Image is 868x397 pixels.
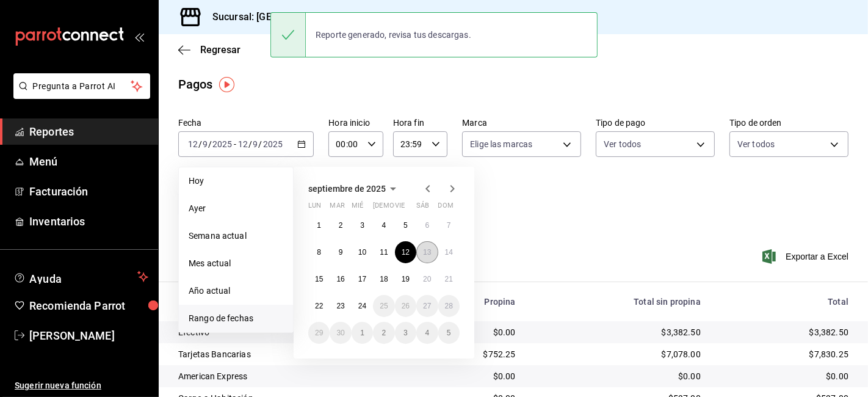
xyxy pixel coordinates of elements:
[29,213,148,230] span: Inventarios
[382,329,386,337] abbr: 2 de octubre de 2025
[416,268,438,290] button: 20 de septiembre de 2025
[189,175,283,188] span: Hoy
[248,139,252,149] span: /
[29,269,132,284] span: Ayuda
[373,268,394,290] button: 18 de septiembre de 2025
[380,302,388,310] abbr: 25 de septiembre de 2025
[352,202,363,214] abbr: miércoles
[33,80,131,93] span: Pregunta a Parrot AI
[29,297,148,314] span: Recomienda Parrot
[720,370,848,382] div: $0.00
[234,139,236,149] span: -
[416,241,438,263] button: 13 de septiembre de 2025
[445,275,453,283] abbr: 21 de septiembre de 2025
[445,302,453,310] abbr: 28 de septiembre de 2025
[445,248,453,257] abbr: 14 de septiembre de 2025
[395,202,405,214] abbr: viernes
[237,139,248,149] input: --
[189,230,283,242] span: Semana actual
[352,241,373,263] button: 10 de septiembre de 2025
[198,139,202,149] span: /
[403,221,408,230] abbr: 5 de septiembre de 2025
[358,302,366,310] abbr: 24 de septiembre de 2025
[438,268,460,290] button: 21 de septiembre de 2025
[352,214,373,236] button: 3 de septiembre de 2025
[358,275,366,283] abbr: 17 de septiembre de 2025
[178,75,213,93] div: Pagos
[438,241,460,263] button: 14 de septiembre de 2025
[438,322,460,344] button: 5 de octubre de 2025
[535,326,701,338] div: $3,382.50
[9,89,150,101] a: Pregunta a Parrot AI
[308,184,386,194] span: septiembre de 2025
[373,214,394,236] button: 4 de septiembre de 2025
[380,275,388,283] abbr: 18 de septiembre de 2025
[315,302,323,310] abbr: 22 de septiembre de 2025
[423,248,431,257] abbr: 13 de septiembre de 2025
[308,181,400,196] button: septiembre de 2025
[134,32,144,42] button: open_drawer_menu
[535,370,701,382] div: $0.00
[423,302,431,310] abbr: 27 de septiembre de 2025
[373,241,394,263] button: 11 de septiembre de 2025
[308,295,330,317] button: 22 de septiembre de 2025
[330,295,351,317] button: 23 de septiembre de 2025
[330,214,351,236] button: 2 de septiembre de 2025
[358,248,366,257] abbr: 10 de septiembre de 2025
[178,370,404,382] div: American Express
[424,370,515,382] div: $0.00
[393,119,447,128] label: Hora fin
[373,202,445,214] abbr: jueves
[720,348,848,360] div: $7,830.25
[336,275,344,283] abbr: 16 de septiembre de 2025
[604,138,641,150] span: Ver todos
[470,138,532,150] span: Elige las marcas
[535,348,701,360] div: $7,078.00
[306,21,481,48] div: Reporte generado, revisa tus descargas.
[352,295,373,317] button: 24 de septiembre de 2025
[395,322,416,344] button: 3 de octubre de 2025
[189,202,283,215] span: Ayer
[262,139,283,149] input: ----
[336,329,344,337] abbr: 30 de septiembre de 2025
[462,119,581,128] label: Marca
[535,297,701,307] div: Total sin propina
[203,10,368,24] h3: Sucursal: [GEOGRAPHIC_DATA] Mx
[208,139,212,149] span: /
[402,248,410,257] abbr: 12 de septiembre de 2025
[178,348,404,360] div: Tarjetas Bancarias
[352,268,373,290] button: 17 de septiembre de 2025
[402,302,410,310] abbr: 26 de septiembre de 2025
[373,295,394,317] button: 25 de septiembre de 2025
[317,221,321,230] abbr: 1 de septiembre de 2025
[315,329,323,337] abbr: 29 de septiembre de 2025
[308,214,330,236] button: 1 de septiembre de 2025
[720,326,848,338] div: $3,382.50
[416,295,438,317] button: 27 de septiembre de 2025
[438,202,454,214] abbr: domingo
[29,327,148,344] span: [PERSON_NAME]
[189,312,283,325] span: Rango de fechas
[253,139,259,149] input: --
[330,202,344,214] abbr: martes
[360,221,364,230] abbr: 3 de septiembre de 2025
[416,202,429,214] abbr: sábado
[315,275,323,283] abbr: 15 de septiembre de 2025
[416,214,438,236] button: 6 de septiembre de 2025
[425,221,429,230] abbr: 6 de septiembre de 2025
[373,322,394,344] button: 2 de octubre de 2025
[596,119,715,128] label: Tipo de pago
[219,77,234,92] img: Tooltip marker
[308,202,321,214] abbr: lunes
[29,183,148,200] span: Facturación
[178,44,241,56] button: Regresar
[395,241,416,263] button: 12 de septiembre de 2025
[402,275,410,283] abbr: 19 de septiembre de 2025
[202,139,208,149] input: --
[308,268,330,290] button: 15 de septiembre de 2025
[438,214,460,236] button: 7 de septiembre de 2025
[187,139,198,149] input: --
[308,241,330,263] button: 8 de septiembre de 2025
[720,297,848,307] div: Total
